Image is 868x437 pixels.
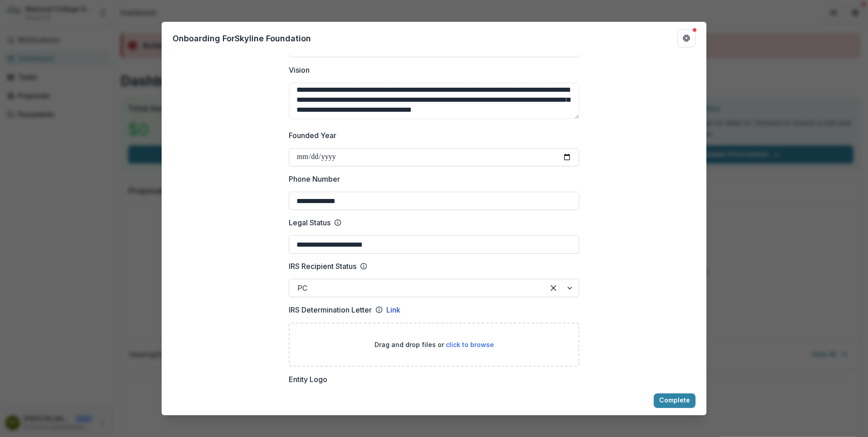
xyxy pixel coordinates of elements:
[446,341,494,348] span: click to browse
[173,32,311,45] p: Onboarding For Skyline Foundation
[546,281,561,295] div: Clear selected options
[289,174,340,184] p: Phone Number
[289,130,336,141] p: Founded Year
[289,65,310,75] p: Vision
[375,340,494,349] p: Drag and drop files or
[386,304,400,315] a: Link
[654,393,695,408] button: Complete
[289,261,356,272] p: IRS Recipient Status
[289,217,330,228] p: Legal Status
[289,304,372,315] p: IRS Determination Letter
[289,374,327,385] p: Entity Logo
[677,29,695,47] button: Get Help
